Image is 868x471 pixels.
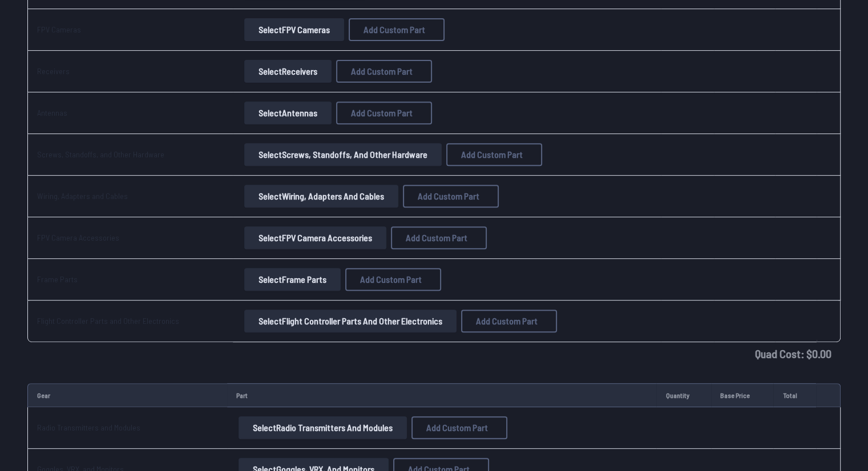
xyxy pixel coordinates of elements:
[476,316,538,326] span: Add Custom Part
[244,226,386,249] button: SelectFPV Camera Accessories
[244,185,398,208] button: SelectWiring, Adapters and Cables
[244,60,332,83] button: SelectReceivers
[446,143,542,166] button: Add Custom Part
[37,66,70,76] a: Receivers
[37,191,128,201] a: Wiring, Adapters and Cables
[37,25,81,34] a: FPV Cameras
[360,275,422,284] span: Add Custom Part
[244,101,332,124] button: SelectAntennas
[242,143,444,166] a: SelectScrews, Standoffs, and Other Hardware
[242,268,343,291] a: SelectFrame Parts
[461,150,523,159] span: Add Custom Part
[461,310,557,332] button: Add Custom Part
[406,233,467,242] span: Add Custom Part
[242,226,389,249] a: SelectFPV Camera Accessories
[37,316,179,326] a: Flight Controller Parts and Other Electronics
[236,416,409,439] a: SelectRadio Transmitters and Modules
[345,268,441,291] button: Add Custom Part
[27,342,841,365] td: Quad Cost: $ 0.00
[27,383,227,407] td: Gear
[351,108,413,117] span: Add Custom Part
[37,108,67,117] a: Antennas
[244,310,457,332] button: SelectFlight Controller Parts and Other Electronics
[349,18,445,41] button: Add Custom Part
[656,383,710,407] td: Quantity
[242,310,459,332] a: SelectFlight Controller Parts and Other Electronics
[37,423,140,432] a: Radio Transmitters and Modules
[37,149,164,159] a: Screws, Standoffs, and Other Hardware
[242,101,334,124] a: SelectAntennas
[336,101,432,124] button: Add Custom Part
[244,143,442,166] button: SelectScrews, Standoffs, and Other Hardware
[37,233,119,242] a: FPV Camera Accessories
[244,268,341,291] button: SelectFrame Parts
[37,274,78,284] a: Frame Parts
[364,25,425,34] span: Add Custom Part
[403,185,499,208] button: Add Custom Part
[242,18,346,41] a: SelectFPV Cameras
[244,18,344,41] button: SelectFPV Cameras
[711,383,774,407] td: Base Price
[351,67,413,76] span: Add Custom Part
[411,416,507,439] button: Add Custom Part
[242,60,334,83] a: SelectReceivers
[227,383,656,407] td: Part
[773,383,815,407] td: Total
[239,416,407,439] button: SelectRadio Transmitters and Modules
[418,192,479,201] span: Add Custom Part
[391,226,487,249] button: Add Custom Part
[242,185,401,208] a: SelectWiring, Adapters and Cables
[336,60,432,83] button: Add Custom Part
[426,423,488,432] span: Add Custom Part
